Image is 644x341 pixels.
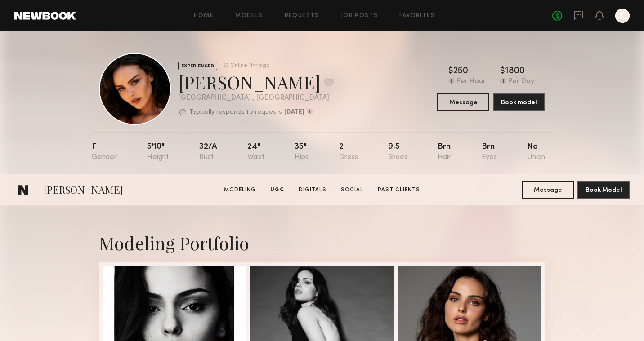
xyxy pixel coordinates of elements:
button: Message [522,181,574,199]
a: Home [194,13,214,19]
div: 35" [295,143,309,161]
a: Job Posts [341,13,378,19]
div: EXPERIENCED [178,62,217,70]
div: Per Day [508,78,534,86]
div: [PERSON_NAME] [178,70,334,94]
a: Digitals [295,186,330,194]
span: [PERSON_NAME] [44,183,123,199]
div: 250 [453,67,468,76]
div: $ [500,67,505,76]
div: Modeling Portfolio [99,231,545,255]
button: Message [437,93,489,111]
a: K [615,9,630,23]
div: Brn [438,143,451,161]
a: Requests [285,13,319,19]
div: 9.5 [388,143,407,161]
div: Brn [482,143,497,161]
div: $ [448,67,453,76]
a: Social [337,186,367,194]
p: Typically responds to requests [189,109,282,115]
div: [GEOGRAPHIC_DATA] , [GEOGRAPHIC_DATA] [178,94,334,102]
div: No [527,143,545,161]
button: Book Model [577,181,630,199]
a: Book Model [577,186,630,193]
a: UGC [267,186,288,194]
a: Modeling [220,186,259,194]
div: 1800 [505,67,525,76]
div: Online 11hr ago [230,63,269,69]
a: Past Clients [374,186,424,194]
a: Models [235,13,263,19]
div: Per Hour [456,78,486,86]
div: 2 [339,143,358,161]
b: [DATE] [284,109,304,115]
div: 32/a [199,143,217,161]
div: 24" [247,143,264,161]
div: F [92,143,117,161]
div: 5'10" [147,143,169,161]
button: Book model [493,93,545,111]
a: Favorites [399,13,435,19]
